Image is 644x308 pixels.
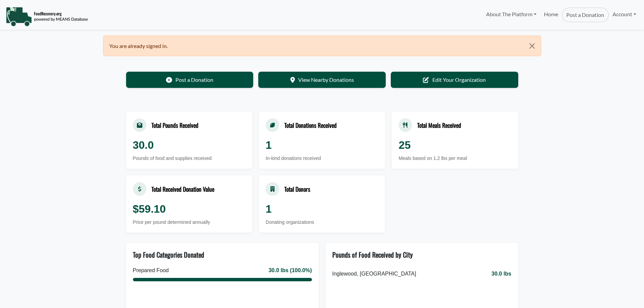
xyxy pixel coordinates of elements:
[133,219,245,226] div: Price per pound determined annually
[482,7,540,21] a: About The Platform
[540,7,562,22] a: Home
[609,7,640,21] a: Account
[151,121,198,129] div: Total Pounds Received
[266,219,378,226] div: Donating organizations
[103,35,541,56] div: You are already signed in.
[266,201,378,217] div: 1
[268,266,312,275] div: 30.0 lbs (100.0%)
[562,7,609,22] a: Post a Donation
[391,72,518,88] a: Edit Your Organization
[332,270,416,278] span: Inglewood, [GEOGRAPHIC_DATA]
[284,121,337,129] div: Total Donations Received
[133,266,169,275] div: Prepared Food
[284,185,310,193] div: Total Donors
[151,185,214,193] div: Total Received Donation Value
[258,72,386,88] a: View Nearby Donations
[133,137,245,153] div: 30.0
[492,270,511,278] span: 30.0 lbs
[266,137,378,153] div: 1
[399,137,511,153] div: 25
[399,155,511,162] div: Meals based on 1.2 lbs per meal
[417,121,461,129] div: Total Meals Received
[133,201,245,217] div: $59.10
[523,36,541,56] button: Close
[6,6,88,27] img: NavigationLogo_FoodRecovery-91c16205cd0af1ed486a0f1a7774a6544ea792ac00100771e7dd3ec7c0e58e41.png
[126,72,254,88] a: Post a Donation
[332,250,413,260] div: Pounds of Food Received by City
[133,250,204,260] div: Top Food Categories Donated
[133,155,245,162] div: Pounds of food and supplies received
[266,155,378,162] div: In-kind donations received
